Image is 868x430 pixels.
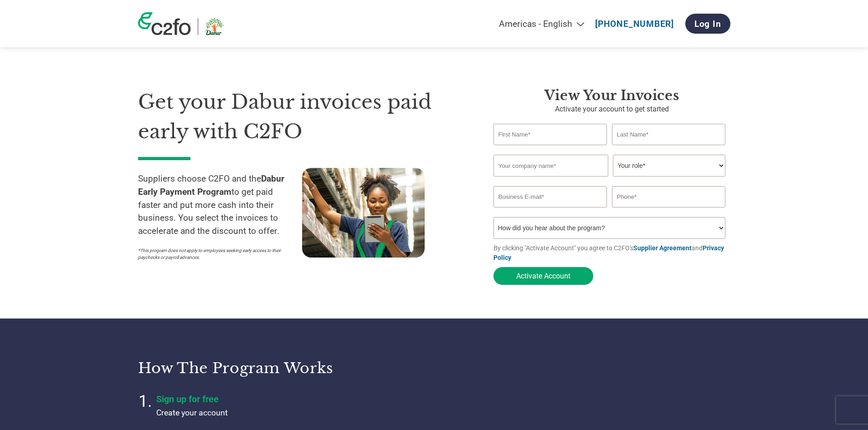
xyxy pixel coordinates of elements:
[633,244,692,252] a: Supplier Agreement
[685,14,730,34] a: Log In
[612,124,726,145] input: Last Name*
[493,146,607,151] div: Invalid first name or first name is too long
[613,155,725,177] select: Title/Role
[138,172,302,238] p: Suppliers choose C2FO and the to get paid faster and put more cash into their business. You selec...
[493,104,730,115] p: Activate your account to get started
[493,155,608,177] input: Your company name*
[138,12,191,35] img: c2fo logo
[493,243,730,263] p: By clicking "Activate Account" you agree to C2FO's and
[138,87,466,146] h1: Get your Dabur invoices paid early with C2FO
[493,87,730,104] h3: View Your Invoices
[156,394,384,405] h4: Sign up for free
[612,146,726,151] div: Invalid last name or last name is too long
[612,208,726,213] div: Inavlid Phone Number
[156,407,384,419] p: Create your account
[493,267,593,285] button: Activate Account
[302,168,425,258] img: supply chain worker
[493,244,724,261] a: Privacy Policy
[493,124,607,145] input: First Name*
[493,177,726,182] div: Invalid company name or company name is too long
[493,208,607,213] div: Inavlid Email Address
[138,359,423,377] h3: How the program works
[612,186,726,207] input: Phone*
[595,19,674,29] a: [PHONE_NUMBER]
[138,247,293,261] p: *This program does not apply to employees seeking early access to their paychecks or payroll adva...
[205,18,224,35] img: Dabur
[493,186,607,207] input: Invalid Email format
[138,173,284,197] strong: Dabur Early Payment Program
